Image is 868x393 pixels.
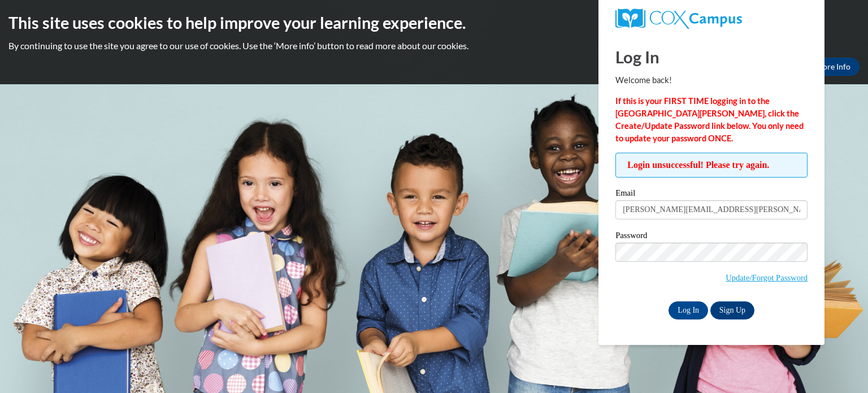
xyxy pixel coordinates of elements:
[669,301,708,319] input: Log In
[615,8,808,29] a: COX Campus
[615,189,808,200] label: Email
[615,74,808,87] p: Welcome back!
[615,96,804,143] strong: If this is your FIRST TIME logging in to the [GEOGRAPHIC_DATA][PERSON_NAME], click the Create/Upd...
[615,45,808,68] h1: Log In
[8,11,860,34] h2: This site uses cookies to help improve your learning experience.
[710,301,754,319] a: Sign Up
[615,8,742,29] img: COX Campus
[615,231,808,243] label: Password
[615,153,808,178] span: Login unsuccessful! Please try again.
[8,40,860,52] p: By continuing to use the site you agree to our use of cookies. Use the ‘More info’ button to read...
[726,273,808,282] a: Update/Forgot Password
[806,58,860,76] a: More Info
